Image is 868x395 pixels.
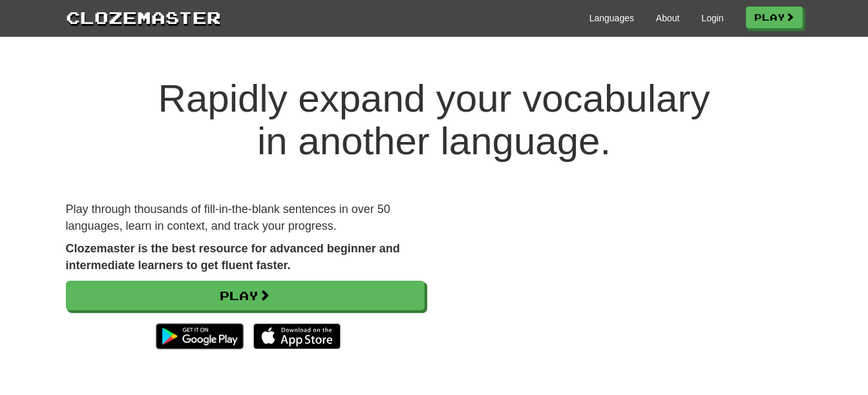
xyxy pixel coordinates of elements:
[66,242,400,272] strong: Clozemaster is the best resource for advanced beginner and intermediate learners to get fluent fa...
[66,201,425,234] p: Play through thousands of fill-in-the-blank sentences in over 50 languages, learn in context, and...
[701,12,723,25] a: Login
[66,281,425,310] a: Play
[746,6,803,28] a: Play
[589,12,634,25] a: Languages
[656,12,680,25] a: About
[253,323,341,349] img: Download_on_the_App_Store_Badge_US-UK_135x40-25178aeef6eb6b83b96f5f2d004eda3bffbb37122de64afbaef7...
[149,317,249,356] img: Get it on Google Play
[66,5,221,29] a: Clozemaster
